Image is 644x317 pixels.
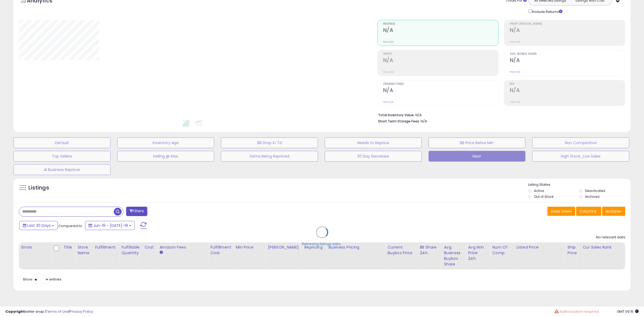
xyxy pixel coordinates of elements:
[510,27,625,34] h2: N/A
[510,100,520,104] small: Prev: N/A
[378,111,621,118] li: N/A
[69,309,93,314] a: Privacy Policy
[617,309,639,314] span: 2025-08-18 09:15 GMT
[13,137,111,148] button: Default
[525,8,569,14] div: Include Returns
[383,83,498,86] span: Ordered Items
[13,164,111,175] button: AI Business Repricer
[510,40,520,43] small: Prev: N/A
[325,137,422,148] button: Needs to Reprice
[383,70,394,74] small: Prev: N/A
[302,242,342,246] div: Retrieving listings data..
[510,57,625,64] h2: N/A
[383,100,394,104] small: Prev: N/A
[510,87,625,94] h2: N/A
[532,137,629,148] button: Non Competitive
[5,309,25,314] strong: Copyright
[325,151,422,162] button: 30 Day Decrease
[13,151,111,162] button: Top Sellers
[510,83,625,86] span: ROI
[46,309,69,314] a: Terms of Use
[421,119,427,124] span: N/A
[429,137,526,148] button: BB Price Below Min
[378,113,415,117] b: Total Inventory Value:
[221,137,318,148] button: BB Drop in 7d
[117,151,214,162] button: Selling @ Max
[378,119,420,123] b: Short Term Storage Fees:
[117,137,214,148] button: Inventory Age
[510,23,625,25] span: Profit [PERSON_NAME]
[510,70,520,74] small: Prev: N/A
[383,57,498,64] h2: N/A
[383,40,394,43] small: Prev: N/A
[221,151,318,162] button: Items Being Repriced
[5,309,93,314] div: seller snap | |
[429,151,526,162] button: Naor
[383,87,498,94] h2: N/A
[532,151,629,162] button: High Stock_Low Sales
[383,23,498,25] span: Revenue
[383,53,498,56] span: Profit
[510,53,625,56] span: Avg. Buybox Share
[383,27,498,34] h2: N/A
